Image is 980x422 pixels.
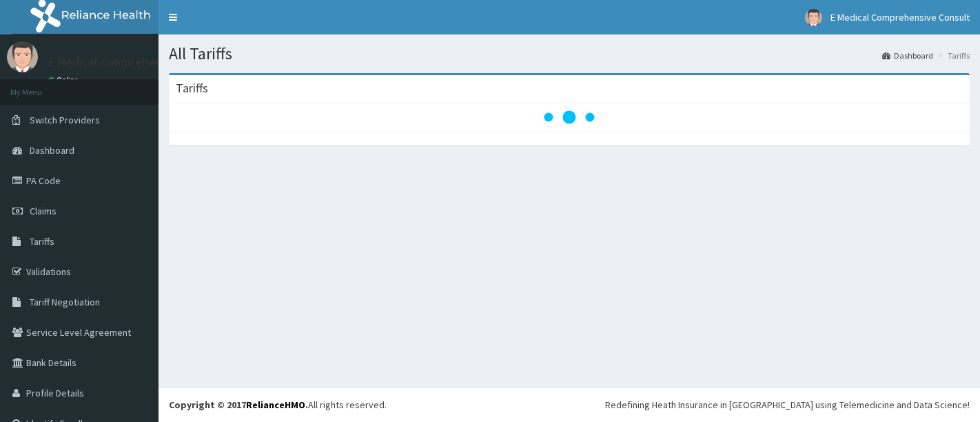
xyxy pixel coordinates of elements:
[830,11,970,23] span: E Medical Comprehensive Consult
[882,50,933,61] a: Dashboard
[542,90,597,145] svg: audio-loading
[176,82,208,94] h3: Tariffs
[30,144,74,157] span: Dashboard
[935,50,970,61] li: Tariffs
[159,387,980,422] footer: All rights reserved.
[805,9,822,26] img: User Image
[30,205,57,217] span: Claims
[30,235,54,248] span: Tariffs
[48,75,81,85] a: Online
[169,399,308,411] strong: Copyright © 2017 .
[48,56,228,68] p: E Medical Comprehensive Consult
[30,114,100,126] span: Switch Providers
[169,45,970,63] h1: All Tariffs
[605,398,970,412] div: Redefining Heath Insurance in [GEOGRAPHIC_DATA] using Telemedicine and Data Science!
[7,41,38,72] img: User Image
[246,399,305,411] a: RelianceHMO
[30,296,100,308] span: Tariff Negotiation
